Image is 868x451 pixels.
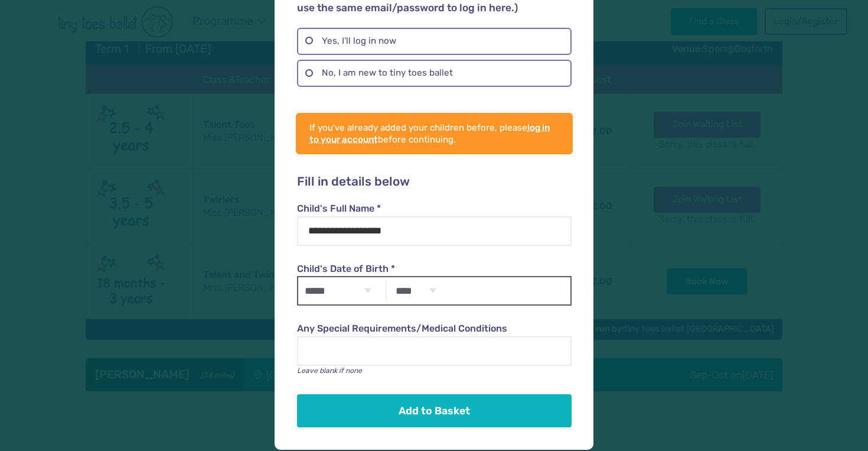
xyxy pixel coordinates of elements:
p: If you've already added your children before, please before continuing. [309,122,559,145]
p: Leave blank if none [297,366,571,376]
label: No, I am new to tiny toes ballet [297,60,571,87]
label: Child's Full Name * [297,202,571,215]
label: Any Special Requirements/Medical Conditions [297,322,571,335]
label: Child's Date of Birth * [297,262,571,275]
h2: Fill in details below [297,174,571,190]
button: Add to Basket [297,394,571,427]
label: Yes, I'll log in now [297,28,571,55]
